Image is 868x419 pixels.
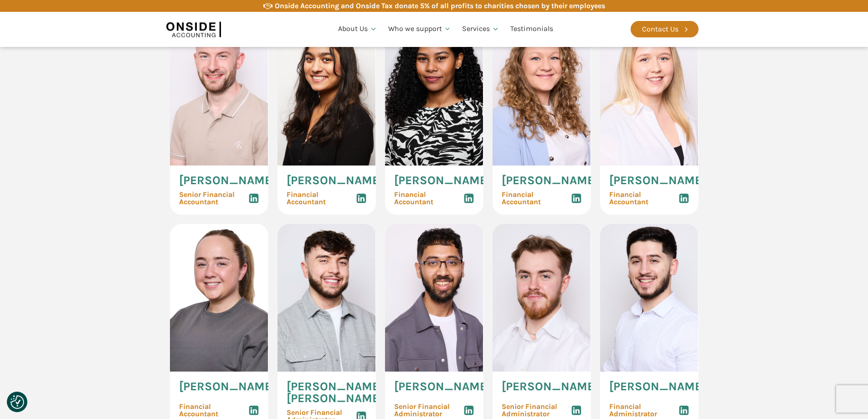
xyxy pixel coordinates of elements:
span: [PERSON_NAME] [179,381,276,393]
div: Contact Us [642,23,678,35]
span: [PERSON_NAME] [502,381,598,393]
span: [PERSON_NAME] [502,175,598,186]
span: [PERSON_NAME] [609,175,706,186]
span: [PERSON_NAME] [PERSON_NAME] [287,381,383,404]
a: Contact Us [631,21,699,37]
img: Onside Accounting [166,19,221,40]
span: [PERSON_NAME] [609,381,706,393]
span: [PERSON_NAME] [394,175,491,186]
a: Services [457,14,505,45]
img: Revisit consent button [10,395,24,409]
a: Testimonials [505,14,559,45]
span: Financial Accountant [179,403,248,418]
span: [PERSON_NAME] [394,381,491,393]
span: Financial Administrator [609,403,678,418]
span: Financial Accountant [502,191,571,206]
span: Financial Accountant [394,191,463,206]
a: About Us [333,14,383,45]
span: [PERSON_NAME] [179,175,276,186]
button: Consent Preferences [10,395,24,409]
span: Financial Accountant [287,191,356,206]
span: Senior Financial Accountant [179,191,248,206]
span: Financial Accountant [609,191,678,206]
span: [PERSON_NAME] [287,175,383,186]
span: Senior Financial Administrator [394,403,463,418]
span: Senior Financial Administrator [502,403,571,418]
a: Who we support [383,14,457,45]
